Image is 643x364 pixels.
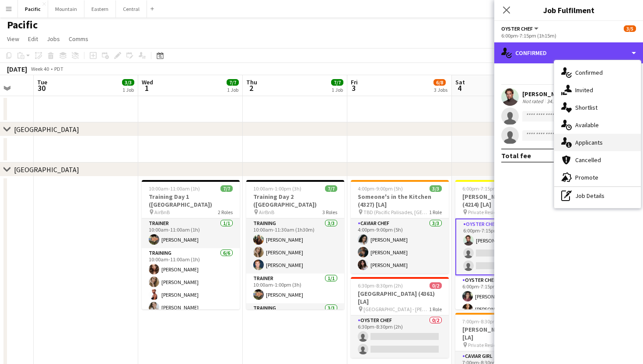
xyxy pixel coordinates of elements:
div: 3 Jobs [434,87,447,93]
span: 3 [349,83,358,93]
app-job-card: 10:00am-11:00am (1h)7/7Training Day 1 ([GEOGRAPHIC_DATA]) AirBnB2 RolesTrainer1/110:00am-11:00am ... [142,180,240,309]
span: 4 [454,83,465,93]
div: 1 Job [227,87,238,93]
div: PDT [54,66,63,72]
button: Pacific [18,0,48,17]
app-card-role: Oyster Chef [DESTINATION]2/26:00pm-7:15pm (1h15m)[PERSON_NAME][PERSON_NAME] [455,275,553,318]
div: 6:00pm-7:15pm (1h15m) [501,32,636,39]
span: 7/7 [331,79,343,86]
h3: Someone's in the Kitchen (4327) [LA] [351,193,449,208]
span: Wed [142,78,153,86]
span: AirBnB [154,209,170,215]
div: [GEOGRAPHIC_DATA] [14,125,79,134]
span: Jobs [47,35,60,43]
span: Applicants [575,139,603,146]
div: 34.6mi [545,98,563,104]
span: 1 [140,83,153,93]
h3: [PERSON_NAME] Productions (4214) [LA] [455,193,553,208]
app-card-role: Caviar Chef3/34:00pm-9:00pm (5h)[PERSON_NAME][PERSON_NAME][PERSON_NAME] [351,218,449,274]
span: Invited [575,86,593,94]
app-card-role: Oyster Chef0/26:30pm-8:30pm (2h) [351,315,449,358]
span: Promote [575,173,598,181]
span: 3/3 [122,79,134,86]
app-job-card: 6:30pm-8:30pm (2h)0/2[GEOGRAPHIC_DATA] (4361) [LA] [GEOGRAPHIC_DATA] - [PERSON_NAME][GEOGRAPHIC_D... [351,277,449,358]
span: Shortlist [575,104,598,111]
span: 6:00pm-7:15pm (1h15m) [462,185,517,192]
span: 7:00pm-8:30pm (1h30m) [462,318,517,325]
span: Confirmed [575,69,603,76]
button: Eastern [84,0,116,17]
span: 7/7 [227,79,239,86]
app-card-role: Training6/610:00am-11:00am (1h)[PERSON_NAME][PERSON_NAME][PERSON_NAME][PERSON_NAME] [142,248,240,341]
div: [GEOGRAPHIC_DATA] [14,165,79,174]
span: Fri [351,78,358,86]
span: View [7,35,19,43]
app-job-card: 6:00pm-7:15pm (1h15m)3/5[PERSON_NAME] Productions (4214) [LA] Private Residence ([GEOGRAPHIC_DATA... [455,180,553,309]
h3: [GEOGRAPHIC_DATA] (4361) [LA] [351,290,449,305]
span: Edit [28,35,38,43]
app-card-role: Trainer1/110:00am-1:00pm (3h)[PERSON_NAME] [246,274,344,303]
div: Job Details [554,187,641,205]
a: Comms [65,33,92,45]
h3: [PERSON_NAME] (4306 + 4349) [LA] [455,326,553,341]
a: Edit [24,33,42,45]
div: 1 Job [332,87,343,93]
span: AirBnB [259,209,274,215]
span: Sat [455,78,465,86]
span: Available [575,121,599,129]
app-card-role: Training3/310:00am-11:30am (1h30m)[PERSON_NAME][PERSON_NAME][PERSON_NAME] [246,218,344,274]
span: 2 Roles [218,209,233,215]
div: Total fee [501,151,531,160]
app-card-role: Trainer1/110:00am-11:00am (1h)[PERSON_NAME] [142,218,240,248]
button: Mountain [48,0,84,17]
span: Tue [37,78,47,86]
span: Oyster Chef [501,25,533,32]
div: [PERSON_NAME] [522,90,574,98]
h1: Pacific [7,18,38,31]
a: View [3,33,23,45]
span: Week 40 [29,66,51,72]
span: 2 [245,83,257,93]
h3: Training Day 1 ([GEOGRAPHIC_DATA]) [142,193,240,208]
span: 6/8 [433,79,446,86]
span: 4:00pm-9:00pm (5h) [358,185,403,192]
span: 10:00am-1:00pm (3h) [253,185,301,192]
app-card-role: Oyster Chef5A1/36:00pm-7:15pm (1h15m)[PERSON_NAME] [455,218,553,275]
app-job-card: 4:00pm-9:00pm (5h)3/3Someone's in the Kitchen (4327) [LA] TBD (Pacific Palisades, [GEOGRAPHIC_DAT... [351,180,449,274]
span: TBD (Pacific Palisades, [GEOGRAPHIC_DATA]) [363,209,429,215]
span: 30 [36,83,47,93]
span: Private Residence ([GEOGRAPHIC_DATA], [GEOGRAPHIC_DATA]) [468,342,531,348]
span: 3/5 [624,25,636,32]
span: Cancelled [575,156,601,164]
span: 3/3 [430,185,442,192]
span: 1 Role [429,306,442,312]
span: Comms [69,35,88,43]
h3: Training Day 2 ([GEOGRAPHIC_DATA]) [246,193,344,208]
app-job-card: 10:00am-1:00pm (3h)7/7Training Day 2 ([GEOGRAPHIC_DATA]) AirBnB3 RolesTraining3/310:00am-11:30am ... [246,180,344,309]
span: 6:30pm-8:30pm (2h) [358,282,403,289]
button: Oyster Chef [501,25,540,32]
span: Private Residence ([GEOGRAPHIC_DATA], [GEOGRAPHIC_DATA]) [468,209,531,215]
div: Confirmed [494,42,643,63]
a: Jobs [43,33,63,45]
span: 7/7 [220,185,233,192]
span: 1 Role [429,209,442,215]
span: [GEOGRAPHIC_DATA] - [PERSON_NAME][GEOGRAPHIC_DATA] ([GEOGRAPHIC_DATA], [GEOGRAPHIC_DATA]) [363,306,429,312]
div: [DATE] [7,65,27,73]
span: 3 Roles [322,209,337,215]
span: 0/2 [430,282,442,289]
span: Thu [246,78,257,86]
span: 7/7 [325,185,337,192]
h3: Job Fulfilment [494,4,643,16]
div: Not rated [522,98,545,104]
span: 10:00am-11:00am (1h) [149,185,200,192]
app-card-role: Training3/3 [246,303,344,358]
div: 1 Job [122,87,134,93]
button: Central [116,0,147,17]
